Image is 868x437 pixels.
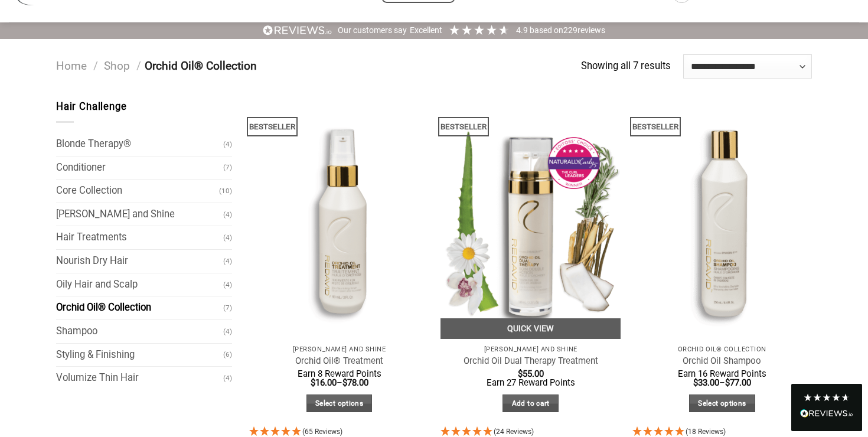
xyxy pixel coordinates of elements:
[56,59,87,73] a: Home
[632,99,812,339] a: Orchid Oil Shampoo
[693,377,719,388] bdi: 33.00
[223,227,232,248] span: (4)
[632,99,812,339] img: REDAVID Orchid Oil Shampoo
[678,368,766,379] span: Earn 16 Reward Points
[223,344,232,365] span: (6)
[223,157,232,178] span: (7)
[56,320,223,343] a: Shampoo
[223,275,232,295] span: (4)
[342,377,347,388] span: $
[791,384,862,431] div: Read All Reviews
[487,377,575,388] span: Earn 27 Reward Points
[263,25,332,36] img: REVIEWS.io
[223,321,232,342] span: (4)
[56,101,127,112] span: Hair Challenge
[464,356,598,367] a: Orchid Oil Dual Therapy Treatment
[440,99,621,339] a: Orchid Oil Dual Therapy Treatment
[93,59,98,73] span: /
[638,345,807,353] p: Orchid Oil® Collection
[494,428,534,436] span: 4.92 Stars - 24 Reviews
[689,394,755,413] a: Select options for “Orchid Oil Shampoo”
[56,156,223,180] a: Conditioner
[56,180,219,203] a: Core Collection
[440,99,621,339] img: REDAVID Orchid Oil Dual Therapy ~ Award Winning Curl Care
[249,99,429,339] a: Orchid Oil® Treatment
[803,393,850,402] div: 4.8 Stars
[683,54,812,78] select: Shop order
[223,298,232,318] span: (7)
[683,356,761,367] a: Orchid Oil Shampoo
[440,318,621,339] a: Quick View
[516,25,530,35] span: 4.9
[136,59,141,73] span: /
[800,407,853,422] div: Read All Reviews
[725,377,730,388] span: $
[530,25,563,35] span: Based on
[295,356,383,367] a: Orchid Oil® Treatment
[311,377,315,388] span: $
[249,99,429,339] img: REDAVID Orchid Oil Treatment 90ml
[298,368,381,379] span: Earn 8 Reward Points
[518,368,523,379] span: $
[56,133,223,156] a: Blonde Therapy®
[338,25,407,37] div: Our customers say
[104,59,130,73] a: Shop
[255,345,423,353] p: [PERSON_NAME] and Shine
[56,344,223,367] a: Styling & Finishing
[223,134,232,155] span: (4)
[448,24,510,36] div: 4.91 Stars
[56,273,223,296] a: Oily Hair and Scalp
[223,251,232,272] span: (4)
[255,370,423,387] span: –
[581,58,671,74] p: Showing all 7 results
[693,377,698,388] span: $
[800,409,853,418] img: REVIEWS.io
[219,181,232,201] span: (10)
[410,25,442,37] div: Excellent
[311,377,337,388] bdi: 16.00
[502,394,559,413] a: Add to cart: “Orchid Oil Dual Therapy Treatment”
[56,367,223,390] a: Volumize Thin Hair
[302,428,342,436] span: 4.95 Stars - 65 Reviews
[686,428,726,436] span: 4.94 Stars - 18 Reviews
[223,368,232,389] span: (4)
[577,25,605,35] span: reviews
[563,25,577,35] span: 229
[56,296,223,319] a: Orchid Oil® Collection
[56,203,223,226] a: [PERSON_NAME] and Shine
[725,377,751,388] bdi: 77.00
[342,377,368,388] bdi: 78.00
[306,394,373,413] a: Select options for “Orchid Oil® Treatment”
[446,345,615,353] p: [PERSON_NAME] and Shine
[223,204,232,225] span: (4)
[56,226,223,249] a: Hair Treatments
[638,370,807,387] span: –
[56,250,223,273] a: Nourish Dry Hair
[518,368,544,379] bdi: 55.00
[56,57,581,76] nav: Orchid Oil® Collection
